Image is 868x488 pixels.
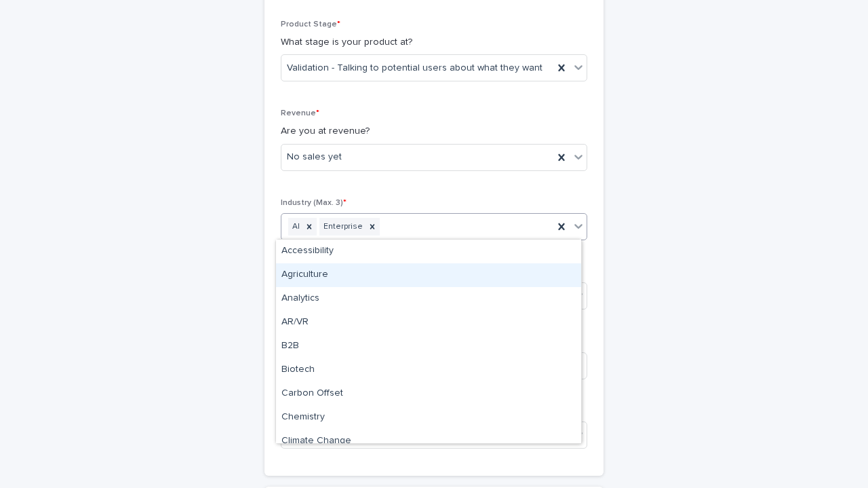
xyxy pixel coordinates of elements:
[281,124,587,138] p: Are you at revenue?
[281,199,347,207] span: Industry (Max. 3)
[276,263,581,287] div: Agriculture
[276,287,581,311] div: Analytics
[276,311,581,335] div: AR/VR
[288,218,302,236] div: AI
[287,150,342,164] span: No sales yet
[276,406,581,430] div: Chemistry
[276,335,581,358] div: B2B
[281,20,340,29] span: Product Stage
[276,382,581,406] div: Carbon Offset
[276,358,581,382] div: Biotech
[319,218,365,236] div: Enterprise
[276,430,581,453] div: Climate Change
[281,35,587,50] p: What stage is your product at?
[281,109,319,117] span: Revenue
[276,240,581,263] div: Accessibility
[287,61,542,75] span: Validation - Talking to potential users about what they want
